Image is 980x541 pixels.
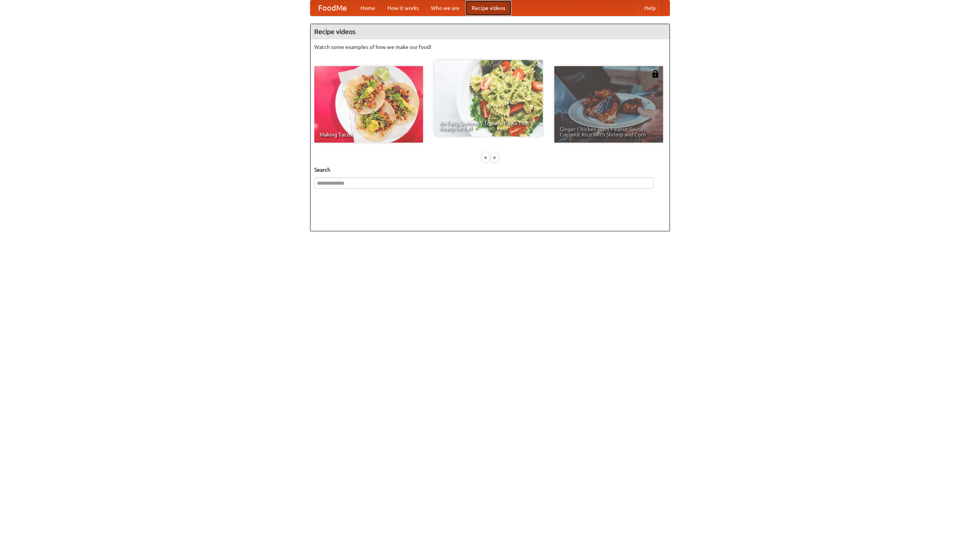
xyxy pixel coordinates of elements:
span: An Easy, Summery Tomato Pasta That's Ready for Fall [439,120,537,131]
a: An Easy, Summery Tomato Pasta That's Ready for Fall [434,60,543,136]
a: Making Tacos [314,66,423,143]
h5: Search [314,166,666,174]
div: » [491,153,498,162]
a: Help [638,0,662,16]
img: 483408.png [652,70,659,78]
div: « [482,153,489,162]
a: FoodMe [310,0,354,16]
a: How it works [381,0,425,16]
span: Making Tacos [320,132,418,137]
p: Watch some examples of how we make our food! [314,43,666,51]
a: Who we are [425,0,465,16]
a: Recipe videos [465,0,511,16]
a: Home [354,0,381,16]
h4: Recipe videos [310,24,670,39]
